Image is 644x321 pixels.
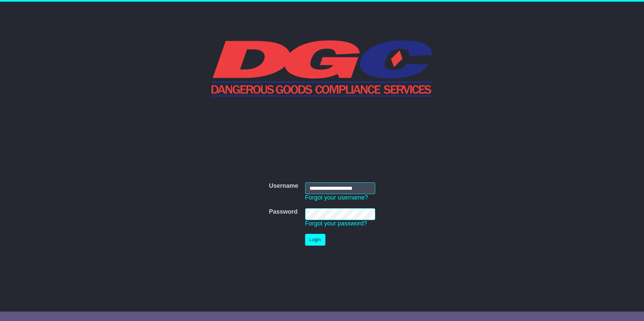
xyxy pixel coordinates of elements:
[212,39,433,97] img: DGC QLD
[269,182,298,190] label: Username
[305,194,368,201] a: Forgot your username?
[305,220,367,227] a: Forgot your password?
[269,208,297,216] label: Password
[305,234,325,246] button: Login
